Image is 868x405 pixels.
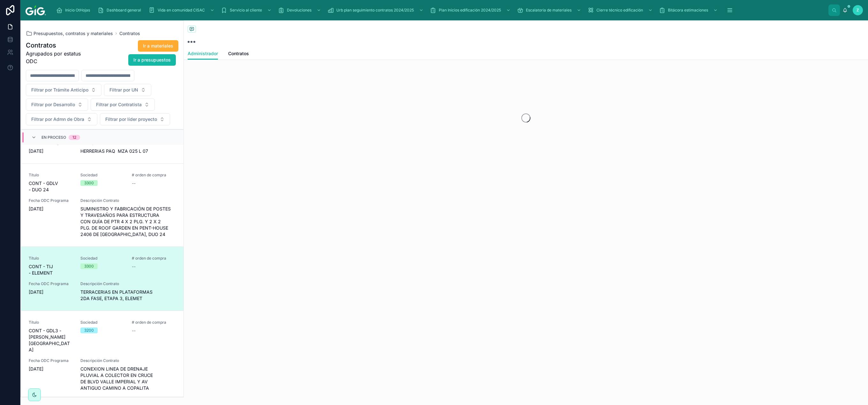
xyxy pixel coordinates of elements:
span: Fecha ODC Programa [29,198,73,203]
span: Cierre técnico edificación [596,8,643,13]
span: Filtrar por Desarrollo [31,101,75,108]
a: Contratos [228,48,249,61]
span: Administrador [188,50,218,57]
span: Filtrar por líder proyecto [105,116,157,122]
span: Z [857,8,859,13]
button: Select Button [26,99,88,111]
span: Inicio OtHojas [65,8,90,13]
a: Vida en comunidad CISAC [147,4,218,16]
span: Devoluciones [287,8,311,13]
h1: Contratos [26,41,88,50]
span: Urb plan seguimiento contratos 2024/2025 [336,8,414,13]
span: Descripción Contrato [80,358,176,363]
button: Select Button [100,113,170,125]
button: Select Button [26,84,101,96]
span: [DATE] [29,206,73,212]
span: [DATE] [29,148,73,154]
span: -- [132,328,136,334]
a: Administrador [188,48,218,60]
a: TítuloCONT - GDLV - DUO 24Sociedad3300# orden de compra--Fecha ODC Programa[DATE]Descripción Cont... [21,163,183,247]
span: [DATE] [29,366,73,372]
div: 3300 [84,180,94,186]
a: Presupuestos, contratos y materiales [26,30,113,37]
div: 3300 [84,263,94,269]
span: Título [29,320,73,325]
div: 3200 [84,328,94,333]
button: Ir a materiales [138,40,178,52]
span: Descripción Contrato [80,198,176,203]
span: Filtrar por Admn de Obra [31,116,84,122]
a: Escalatoria de materiales [515,4,584,16]
span: Agrupados por estatus ODC [26,50,88,65]
span: CONT - GDLV - DUO 24 [29,180,73,193]
button: Ir a presupuestos [128,54,176,66]
span: HERRERIAS PAQ MZA 025 L 07 [80,148,176,154]
span: Ir a presupuestos [133,57,171,63]
span: Título [29,256,73,261]
a: Cierre técnico edificación [586,4,656,16]
span: # orden de compra [132,173,176,178]
span: -- [132,263,136,270]
a: Bitácora estimaciones [657,4,721,16]
span: Escalatoria de materiales [526,8,572,13]
span: -- [132,180,136,187]
span: TERRACERIAS EN PLATAFORMAS 2DA FASE, ETAPA 3, ELEMET [80,289,176,302]
a: TítuloCONT - TIJ - ELEMENTSociedad3300# orden de compra--Fecha ODC Programa[DATE]Descripción Cont... [21,247,183,311]
span: Descripción Contrato [80,281,176,286]
span: CONT - GDL3 - [PERSON_NAME][GEOGRAPHIC_DATA] [29,328,73,353]
a: Servicio al cliente [219,4,275,16]
span: [DATE] [29,289,73,295]
span: Fecha ODC Programa [29,358,73,363]
span: Sociedad [80,320,124,325]
span: CONT - TIJ - ELEMENT [29,263,73,276]
span: En proceso [41,135,66,140]
span: Filtrar por Contratista [96,101,142,108]
img: App logo [26,5,46,15]
span: # orden de compra [132,256,176,261]
div: scrollable content [51,3,828,17]
span: Ir a materiales [143,43,173,49]
a: TítuloCONT - GDL3 - [PERSON_NAME][GEOGRAPHIC_DATA]Sociedad3200# orden de compra--Fecha ODC Progra... [21,311,183,400]
span: Sociedad [80,173,124,178]
span: Contratos [228,50,249,57]
span: # orden de compra [132,320,176,325]
a: Inicio OtHojas [54,4,94,16]
a: Plan Inicios edificación 2024/2025 [428,4,514,16]
span: CONEXION LINEA DE DRENAJE PLUVIAL A COLECTOR EN CRUCE DE BLVD VALLE IMPERIAL Y AV ANTIGUO CAMINO ... [80,366,176,391]
div: 12 [72,135,76,140]
button: Select Button [104,84,151,96]
a: Urb plan seguimiento contratos 2024/2025 [325,4,427,16]
a: Devoluciones [276,4,324,16]
span: Filtrar por Trámite Anticipo [31,87,88,93]
button: Select Button [26,113,97,125]
a: Dashboard general [96,4,146,16]
span: SUMINISTRO Y FABRICACIÓN DE POSTES Y TRAVESAÑOS PARA ESTRUCTURA CON GUÍA DE PTR 4 X 2 PLG. Y 2 X ... [80,206,176,238]
span: Vida en comunidad CISAC [158,8,205,13]
span: Sociedad [80,256,124,261]
span: Bitácora estimaciones [668,8,708,13]
span: Plan Inicios edificación 2024/2025 [439,8,501,13]
button: Select Button [91,99,155,111]
a: Contratos [119,30,140,37]
span: Filtrar por UN [109,87,138,93]
span: Dashboard general [107,8,141,13]
span: Fecha ODC Programa [29,281,73,286]
span: Título [29,173,73,178]
span: Servicio al cliente [230,8,262,13]
span: Presupuestos, contratos y materiales [34,30,113,37]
